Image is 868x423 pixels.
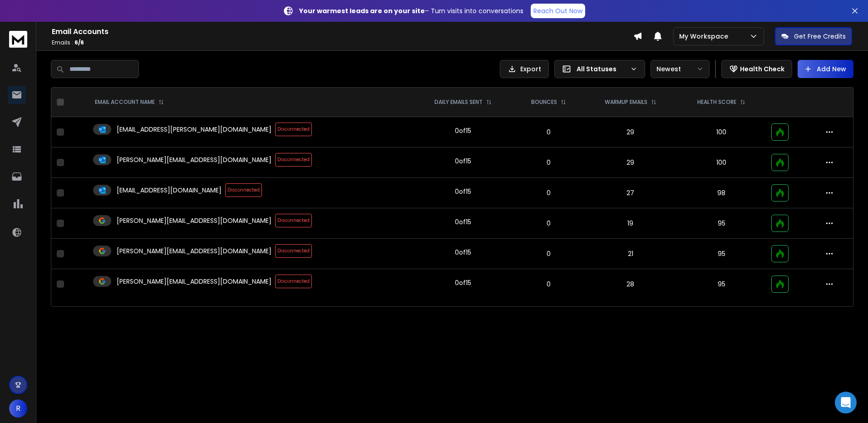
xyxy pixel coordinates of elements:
td: 28 [583,269,677,300]
p: Reach Out Now [533,6,582,15]
p: 0 [519,280,578,289]
img: logo [9,31,27,48]
div: 0 of 15 [455,217,471,226]
td: 27 [583,178,677,208]
p: Health Check [740,64,784,74]
td: 95 [677,239,766,269]
button: R [9,399,27,418]
span: Disconnected [275,275,312,288]
p: All Statuses [577,64,626,74]
h1: Email Accounts [52,26,633,37]
td: 21 [583,239,677,269]
div: 0 of 15 [455,248,471,257]
div: Open Intercom Messenger [835,392,857,413]
td: 98 [677,178,766,208]
p: Get Free Credits [794,32,846,41]
td: 29 [583,148,677,178]
span: 6 / 6 [74,39,84,46]
td: 95 [677,269,766,300]
span: Disconnected [275,244,312,258]
p: [EMAIL_ADDRESS][DOMAIN_NAME] [117,186,222,195]
p: [PERSON_NAME][EMAIL_ADDRESS][DOMAIN_NAME] [117,277,271,286]
a: Reach Out Now [531,4,585,18]
p: 0 [519,188,578,197]
div: 0 of 15 [455,126,471,135]
p: HEALTH SCORE [697,98,736,106]
strong: Your warmest leads are on your site [299,6,425,15]
p: 0 [519,128,578,137]
button: Get Free Credits [775,27,852,45]
p: 0 [519,158,578,167]
td: 95 [677,208,766,239]
p: – Turn visits into conversations [299,6,523,15]
span: Disconnected [275,214,312,227]
p: Emails : [52,39,633,46]
p: BOUNCES [531,98,557,106]
p: My Workspace [679,32,732,41]
td: 19 [583,208,677,239]
button: Health Check [721,60,792,78]
button: Newest [651,60,710,78]
p: [PERSON_NAME][EMAIL_ADDRESS][DOMAIN_NAME] [117,155,271,164]
p: DAILY EMAILS SENT [434,98,483,106]
td: 29 [583,117,677,148]
span: Disconnected [225,183,262,197]
p: [PERSON_NAME][EMAIL_ADDRESS][DOMAIN_NAME] [117,246,271,256]
span: Disconnected [275,123,312,136]
div: 0 of 15 [455,278,471,287]
p: [EMAIL_ADDRESS][PERSON_NAME][DOMAIN_NAME] [117,125,271,134]
p: [PERSON_NAME][EMAIL_ADDRESS][DOMAIN_NAME] [117,216,271,225]
button: Add New [798,60,853,78]
p: 0 [519,249,578,258]
div: 0 of 15 [455,157,471,166]
span: Disconnected [275,153,312,167]
td: 100 [677,148,766,178]
p: WARMUP EMAILS [605,98,647,106]
div: EMAIL ACCOUNT NAME [95,98,164,106]
div: 0 of 15 [455,187,471,196]
p: 0 [519,219,578,228]
button: Export [500,60,549,78]
td: 100 [677,117,766,148]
